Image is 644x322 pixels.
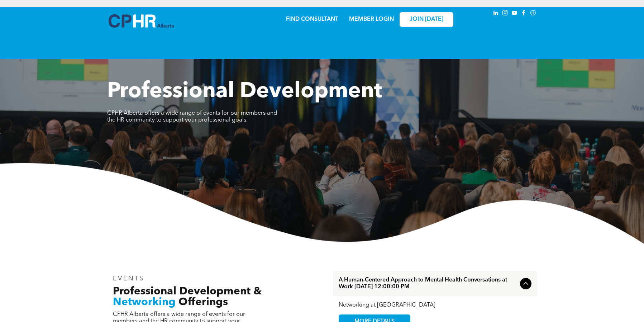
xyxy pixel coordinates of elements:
[113,286,262,297] span: Professional Development &
[107,81,382,103] span: Professional Development
[178,297,228,308] span: Offerings
[107,110,277,123] span: CPHR Alberta offers a wide range of events for our members and the HR community to support your p...
[339,302,531,309] div: Networking at [GEOGRAPHIC_DATA]
[410,16,443,23] span: JOIN [DATE]
[501,9,509,19] a: instagram
[109,14,174,28] img: A blue and white logo for cp alberta
[286,16,338,22] a: FIND CONSULTANT
[529,9,537,19] a: Social network
[400,12,453,27] a: JOIN [DATE]
[511,9,519,19] a: youtube
[349,16,394,22] a: MEMBER LOGIN
[113,275,145,282] span: EVENTS
[492,9,500,19] a: linkedin
[520,9,528,19] a: facebook
[113,297,176,308] span: Networking
[339,277,517,290] span: A Human-Centered Approach to Mental Health Conversations at Work [DATE] 12:00:00 PM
